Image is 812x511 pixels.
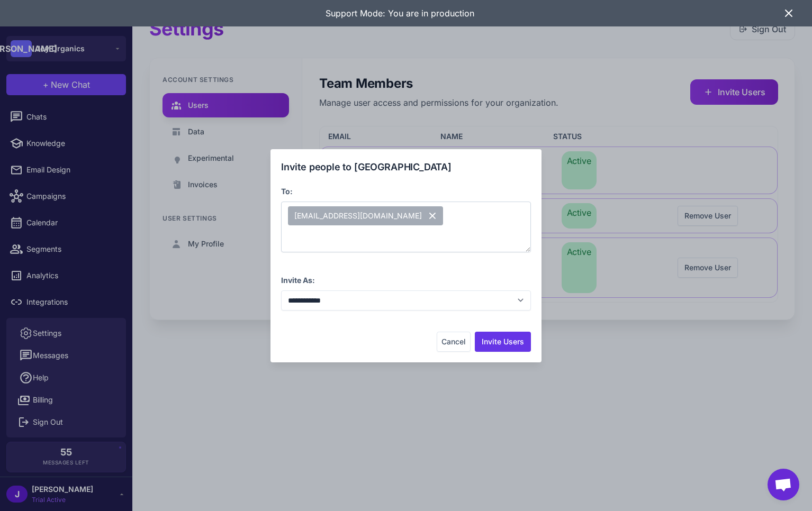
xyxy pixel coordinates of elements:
label: To: [281,187,293,196]
div: Open chat [768,469,799,500]
button: Cancel [437,332,471,352]
div: Invite people to [GEOGRAPHIC_DATA] [281,160,531,174]
button: Invite Users [475,332,531,352]
label: Invite As: [281,276,315,285]
span: [EMAIL_ADDRESS][DOMAIN_NAME] [288,206,443,225]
